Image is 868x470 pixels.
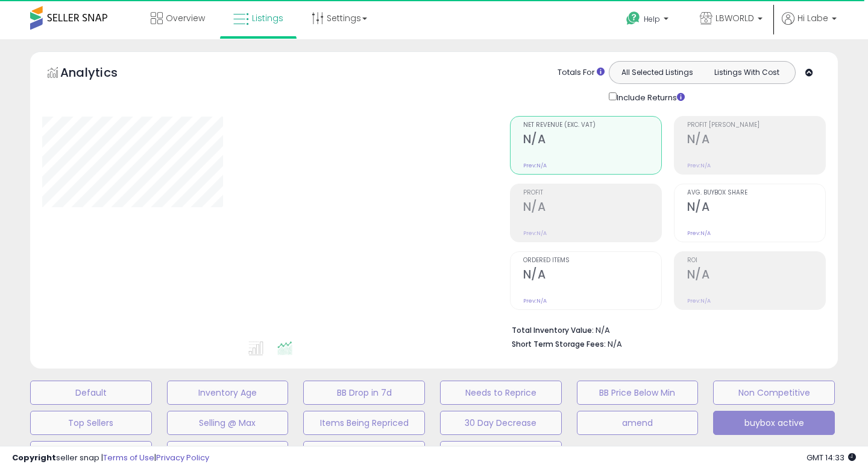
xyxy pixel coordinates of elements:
[523,122,661,129] span: Net Revenue (Exc. VAT)
[12,452,56,463] strong: Copyright
[612,65,702,80] button: All Selected Listings
[687,162,711,169] small: Prev: N/A
[577,381,699,405] button: BB Price Below Min
[60,64,141,84] h5: Analytics
[156,452,209,463] a: Privacy Policy
[626,11,641,26] i: Get Help
[103,452,154,463] a: Terms of Use
[523,230,547,237] small: Prev: N/A
[523,132,661,149] h2: N/A
[713,411,835,435] button: buybox active
[644,14,660,24] span: Help
[523,268,661,284] h2: N/A
[303,411,425,435] button: Items Being Repriced
[523,162,547,169] small: Prev: N/A
[687,122,825,129] span: Profit [PERSON_NAME]
[600,90,699,104] div: Include Returns
[523,257,661,264] span: Ordered Items
[687,268,825,284] h2: N/A
[303,441,425,465] button: Suppressed No Sales
[807,452,856,463] span: 2025-08-13 14:33 GMT
[167,441,289,465] button: Competive No Sales
[523,190,661,196] span: Profit
[30,411,152,435] button: Top Sellers
[303,381,425,405] button: BB Drop in 7d
[558,67,605,79] div: Totals For
[523,200,661,216] h2: N/A
[687,257,825,264] span: ROI
[608,338,622,350] span: N/A
[252,12,283,24] span: Listings
[687,230,711,237] small: Prev: N/A
[512,322,817,336] li: N/A
[523,297,547,304] small: Prev: N/A
[167,411,289,435] button: Selling @ Max
[440,441,562,465] button: win
[577,411,699,435] button: amend
[797,12,828,24] span: Hi Labe
[715,12,754,24] span: LBWORLD
[782,12,837,39] a: Hi Labe
[166,12,205,24] span: Overview
[167,381,289,405] button: Inventory Age
[702,65,791,80] button: Listings With Cost
[687,200,825,216] h2: N/A
[30,381,152,405] button: Default
[440,411,562,435] button: 30 Day Decrease
[617,2,681,39] a: Help
[713,381,835,405] button: Non Competitive
[687,190,825,196] span: Avg. Buybox Share
[512,325,594,335] b: Total Inventory Value:
[512,339,606,349] b: Short Term Storage Fees:
[687,132,825,149] h2: N/A
[687,297,711,304] small: Prev: N/A
[30,441,152,465] button: suppressed
[12,452,209,464] div: seller snap | |
[440,381,562,405] button: Needs to Reprice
